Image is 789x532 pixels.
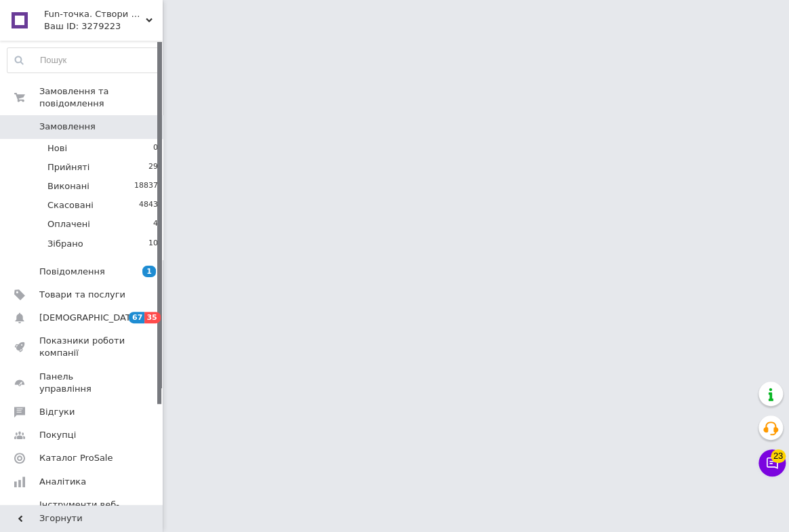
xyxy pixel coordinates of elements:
input: Пошук [7,48,159,73]
span: 23 [771,449,786,463]
span: Відгуки [39,406,75,418]
span: 18837 [134,180,158,192]
span: 1 [142,266,156,277]
span: Панель управління [39,371,125,395]
span: Каталог ProSale [39,452,113,464]
span: Замовлення та повідомлення [39,85,163,110]
span: Повідомлення [39,266,105,278]
span: Показники роботи компанії [39,335,125,359]
span: Оплачені [47,218,90,230]
span: 35 [144,312,160,323]
span: 10 [148,238,158,250]
span: Покупці [39,429,76,441]
span: [DEMOGRAPHIC_DATA] [39,312,140,324]
span: 4843 [139,199,158,211]
span: 0 [153,142,158,155]
div: Ваш ID: 3279223 [44,20,163,33]
span: 67 [129,312,144,323]
span: Прийняті [47,161,89,173]
span: 29 [148,161,158,173]
span: Fun-точка. Створи швидко фотозону вдома [44,8,146,20]
span: Нові [47,142,67,155]
span: 4 [153,218,158,230]
span: Зібрано [47,238,83,250]
span: Товари та послуги [39,289,125,301]
span: Виконані [47,180,89,192]
span: Інструменти веб-майстра та SEO [39,499,125,523]
button: Чат з покупцем23 [758,449,786,476]
span: Аналітика [39,476,86,488]
span: Скасовані [47,199,94,211]
span: Замовлення [39,121,96,133]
